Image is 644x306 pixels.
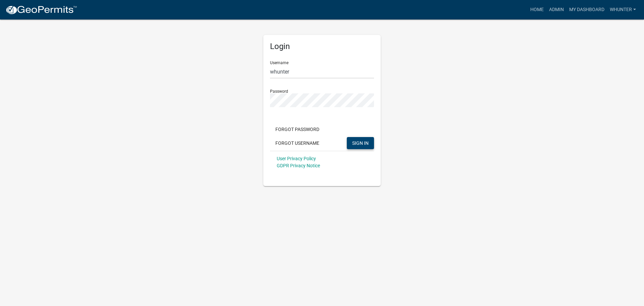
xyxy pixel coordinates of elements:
a: whunter [607,3,639,16]
a: Home [528,3,546,16]
h5: Login [270,42,374,51]
a: Admin [546,3,567,16]
span: SIGN IN [352,140,369,145]
a: GDPR Privacy Notice [277,163,320,168]
button: Forgot Password [270,123,325,135]
a: User Privacy Policy [277,156,316,161]
button: SIGN IN [347,137,374,149]
a: My Dashboard [567,3,607,16]
button: Forgot Username [270,137,325,149]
